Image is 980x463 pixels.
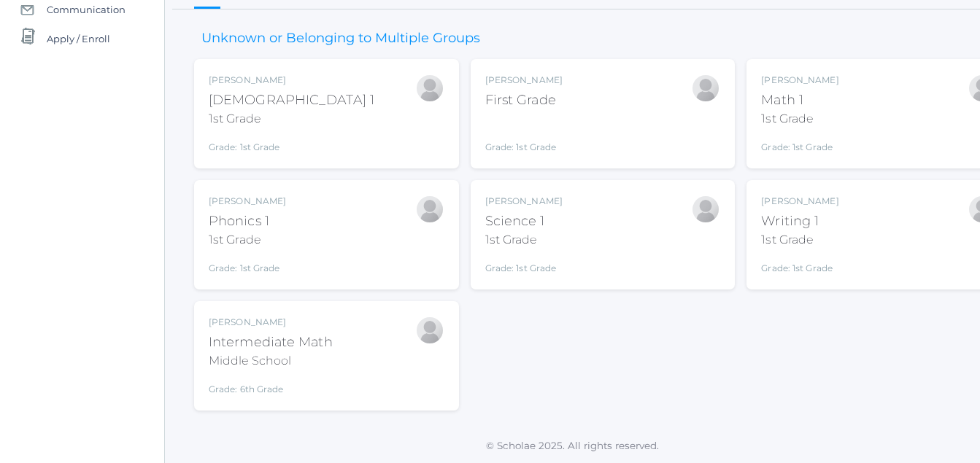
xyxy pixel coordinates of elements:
[209,74,374,87] div: [PERSON_NAME]
[485,90,563,110] div: First Grade
[691,74,720,103] div: Bonnie Posey
[761,211,838,231] div: Writing 1
[415,74,444,103] div: Bonnie Posey
[485,254,563,275] div: Grade: 1st Grade
[761,110,838,128] div: 1st Grade
[209,133,374,154] div: Grade: 1st Grade
[209,376,333,396] div: Grade: 6th Grade
[761,133,838,154] div: Grade: 1st Grade
[194,31,487,46] h3: Unknown or Belonging to Multiple Groups
[209,316,333,329] div: [PERSON_NAME]
[209,231,286,249] div: 1st Grade
[485,74,563,87] div: [PERSON_NAME]
[209,332,333,352] div: Intermediate Math
[209,211,286,231] div: Phonics 1
[485,116,563,154] div: Grade: 1st Grade
[485,211,563,231] div: Science 1
[209,195,286,208] div: [PERSON_NAME]
[415,316,444,345] div: Bonnie Posey
[761,90,838,110] div: Math 1
[415,195,444,224] div: Bonnie Posey
[47,24,110,53] span: Apply / Enroll
[209,352,333,370] div: Middle School
[761,254,838,275] div: Grade: 1st Grade
[165,438,980,453] p: © Scholae 2025. All rights reserved.
[761,74,838,87] div: [PERSON_NAME]
[761,195,838,208] div: [PERSON_NAME]
[691,195,720,224] div: Bonnie Posey
[761,231,838,249] div: 1st Grade
[209,254,286,275] div: Grade: 1st Grade
[485,231,563,249] div: 1st Grade
[209,90,374,110] div: [DEMOGRAPHIC_DATA] 1
[485,195,563,208] div: [PERSON_NAME]
[209,110,374,128] div: 1st Grade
